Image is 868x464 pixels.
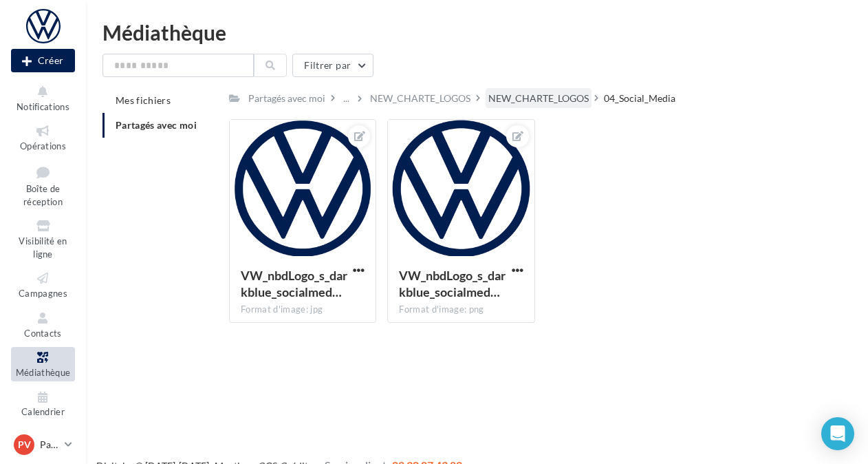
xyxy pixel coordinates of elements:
div: Open Intercom Messenger [821,417,854,450]
div: Nouvelle campagne [11,49,75,72]
span: Notifications [17,101,69,112]
a: Médiathèque [11,347,75,381]
a: Calendrier [11,387,75,421]
div: NEW_CHARTE_LOGOS [370,92,470,105]
span: Campagnes [19,288,67,299]
div: Format d'image: jpg [241,304,365,316]
div: Partagés avec moi [248,92,325,105]
span: PV [18,438,31,452]
a: Campagnes [11,268,75,302]
span: VW_nbdLogo_s_darkblue_socialmedia_800px [241,268,347,299]
span: VW_nbdLogo_s_darkblue_socialmedia_800px [399,268,506,299]
div: Médiathèque [102,22,851,43]
div: NEW_CHARTE_LOGOS [488,92,589,105]
span: Contacts [24,328,62,339]
span: Visibilité en ligne [19,235,67,260]
div: Format d'image: png [399,304,523,316]
div: 04_Social_Media [604,92,675,105]
p: Partenaire VW [40,438,59,452]
span: Calendrier [21,407,65,418]
a: Visibilité en ligne [11,215,75,262]
span: Boîte de réception [23,183,63,207]
button: Créer [11,49,75,72]
a: Contacts [11,308,75,341]
button: Filtrer par [292,54,373,77]
a: Boîte de réception [11,160,75,211]
span: Opérations [20,140,66,151]
span: Partagés avec moi [116,119,197,131]
span: Mes fichiers [116,94,171,106]
span: Médiathèque [16,367,71,378]
div: ... [340,89,352,108]
button: Notifications [11,81,75,115]
a: Opérations [11,120,75,154]
a: PV Partenaire VW [11,432,75,458]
